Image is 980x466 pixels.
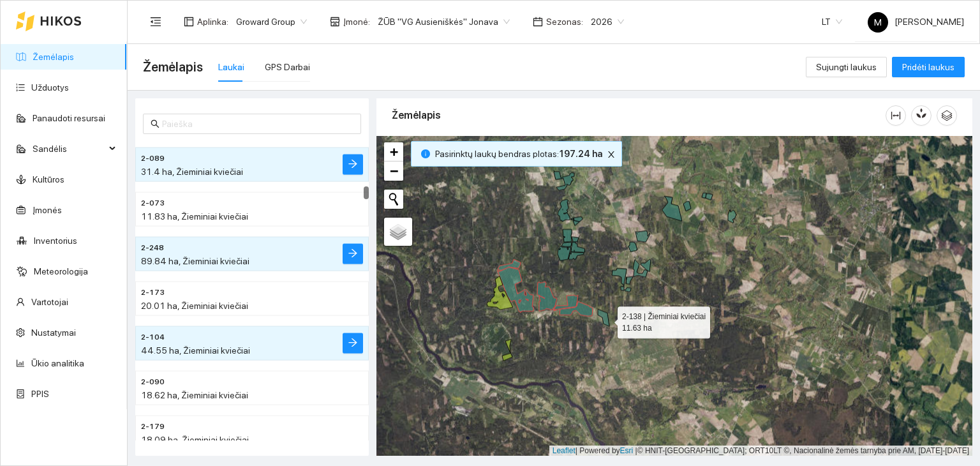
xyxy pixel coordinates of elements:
[384,218,412,246] a: Layers
[31,358,84,368] a: Ūkio analitika
[886,110,905,121] span: column-width
[348,248,358,260] span: arrow-right
[141,435,249,445] span: 18.09 ha, Žieminiai kviečiai
[886,105,906,126] button: column-width
[390,163,398,179] span: −
[151,119,160,128] span: search
[816,60,877,74] span: Sujungti laukus
[33,205,62,215] a: Įmonės
[141,345,250,356] span: 44.55 ha, Žieminiai kviečiai
[31,389,49,399] a: PPIS
[553,446,575,455] a: Leaflet
[34,266,88,276] a: Meteorologija
[591,12,624,31] span: 2026
[141,301,248,311] span: 20.01 ha, Žieminiai kviečiai
[141,167,243,177] span: 31.4 ha, Žieminiai kviečiai
[892,57,965,77] button: Pridėti laukus
[141,153,165,165] span: 2-089
[33,52,74,62] a: Žemėlapis
[31,297,68,307] a: Vartotojai
[902,60,954,74] span: Pridėti laukus
[197,15,228,29] span: Aplinka :
[218,60,244,74] div: Laukai
[143,57,203,77] span: Žemėlapis
[184,17,194,27] span: layout
[549,446,972,456] div: | Powered by © HNIT-[GEOGRAPHIC_DATA]; ORT10LT ©, Nacionalinė žemės tarnyba prie AM, [DATE]-[DATE]
[143,9,168,34] button: menu-fold
[343,244,363,264] button: arrow-right
[141,197,165,209] span: 2-073
[822,12,842,31] span: LT
[806,62,887,72] a: Sujungti laukus
[390,144,398,160] span: +
[620,446,634,455] a: Esri
[435,147,602,161] span: Pasirinktų laukų bendras plotas :
[635,446,637,455] span: |
[343,15,370,29] span: Įmonė :
[162,117,353,131] input: Paieška
[141,242,164,254] span: 2-248
[141,390,248,400] span: 18.62 ha, Žieminiai kviečiai
[141,211,248,222] span: 11.83 ha, Žieminiai kviečiai
[604,150,618,159] span: close
[421,149,430,158] span: info-circle
[34,236,77,246] a: Inventorius
[868,17,964,27] span: [PERSON_NAME]
[150,16,161,27] span: menu-fold
[141,287,165,299] span: 2-173
[604,147,619,162] button: close
[892,62,965,72] a: Pridėti laukus
[392,97,886,133] div: Žemėlapis
[141,256,249,266] span: 89.84 ha, Žieminiai kviečiai
[141,376,165,388] span: 2-090
[384,190,403,209] button: Initiate a new search
[33,136,105,162] span: Sandėlis
[348,159,358,171] span: arrow-right
[806,57,887,77] button: Sujungti laukus
[141,331,165,343] span: 2-104
[348,338,358,350] span: arrow-right
[384,142,403,162] a: Zoom in
[31,82,69,93] a: Užduotys
[236,12,307,31] span: Groward Group
[33,174,64,184] a: Kultūros
[141,421,165,433] span: 2-179
[265,60,310,74] div: GPS Darbai
[533,17,543,27] span: calendar
[546,15,583,29] span: Sezonas :
[384,162,403,181] a: Zoom out
[33,113,105,123] a: Panaudoti resursai
[31,327,76,338] a: Nustatymai
[378,12,510,31] span: ŽŪB "VG Ausieniškės" Jonava
[343,154,363,175] button: arrow-right
[559,149,602,159] b: 197.24 ha
[343,333,363,354] button: arrow-right
[330,17,340,27] span: shop
[874,12,882,33] span: M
